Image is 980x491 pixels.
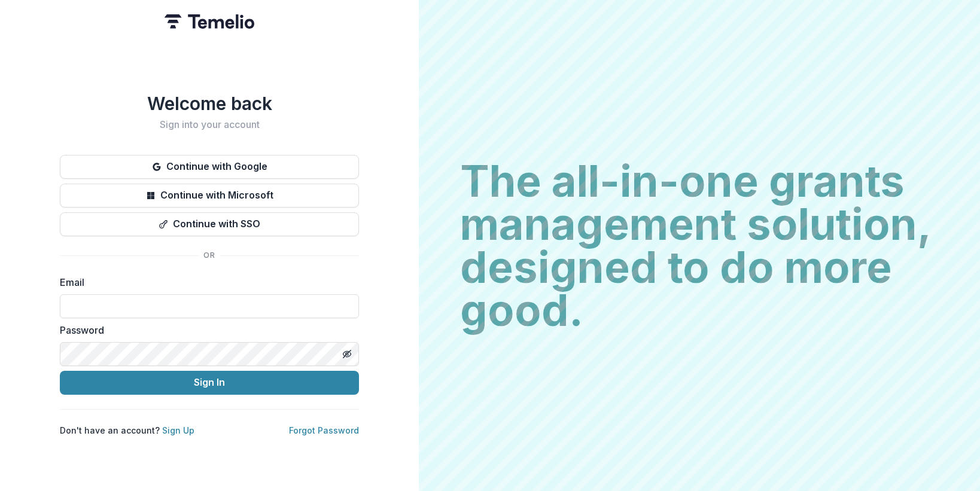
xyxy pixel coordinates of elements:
button: Sign In [60,371,359,395]
button: Toggle password visibility [337,344,357,364]
h1: Welcome back [60,93,359,114]
h2: Sign into your account [60,119,359,130]
button: Continue with Google [60,155,359,179]
label: Password [60,323,352,337]
label: Email [60,275,352,289]
p: Don't have an account? [60,424,194,437]
button: Continue with Microsoft [60,184,359,208]
img: Temelio [165,14,254,29]
a: Forgot Password [289,425,359,435]
a: Sign Up [162,425,194,435]
button: Continue with SSO [60,212,359,236]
